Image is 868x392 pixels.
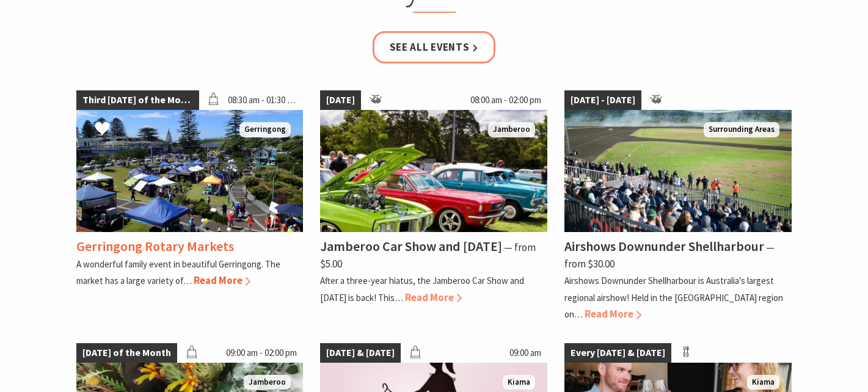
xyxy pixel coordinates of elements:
[564,110,792,232] img: Grandstand crowd enjoying the close view of the display and mountains
[76,238,234,255] h4: Gerringong Rotary Markets
[194,274,250,287] span: Read More
[564,90,641,110] span: [DATE] - [DATE]
[76,110,304,232] img: Christmas Market and Street Parade
[373,31,496,64] a: See all Events
[220,343,303,363] span: 09:00 am - 02:00 pm
[320,275,524,303] p: After a three-year hiatus, the Jamberoo Car Show and [DATE] is back! This…
[76,90,304,322] a: Third [DATE] of the Month 08:30 am - 01:30 pm Christmas Market and Street Parade Gerringong Gerri...
[76,90,199,110] span: Third [DATE] of the Month
[585,307,641,321] span: Read More
[320,343,401,363] span: [DATE] & [DATE]
[82,109,122,150] button: Click to Favourite Gerringong Rotary Markets
[244,375,291,390] span: Jamberoo
[503,343,547,363] span: 09:00 am
[320,90,361,110] span: [DATE]
[76,258,280,286] p: A wonderful family event in beautiful Gerringong. The market has a large variety of…
[222,90,303,110] span: 08:30 am - 01:30 pm
[76,343,177,363] span: [DATE] of the Month
[464,90,547,110] span: 08:00 am - 02:00 pm
[564,90,792,322] a: [DATE] - [DATE] Grandstand crowd enjoying the close view of the display and mountains Surrounding...
[503,375,535,390] span: Kiama
[564,238,764,255] h4: Airshows Downunder Shellharbour
[564,343,671,363] span: Every [DATE] & [DATE]
[320,90,547,322] a: [DATE] 08:00 am - 02:00 pm Jamberoo Car Show Jamberoo Jamberoo Car Show and [DATE] ⁠— from $5.00 ...
[405,291,462,304] span: Read More
[704,122,779,137] span: Surrounding Areas
[320,238,502,255] h4: Jamberoo Car Show and [DATE]
[747,375,779,390] span: Kiama
[564,275,783,319] p: Airshows Downunder Shellharbour is Australia’s largest regional airshow! Held in the [GEOGRAPHIC_...
[239,122,291,137] span: Gerringong
[320,110,547,232] img: Jamberoo Car Show
[488,122,535,137] span: Jamberoo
